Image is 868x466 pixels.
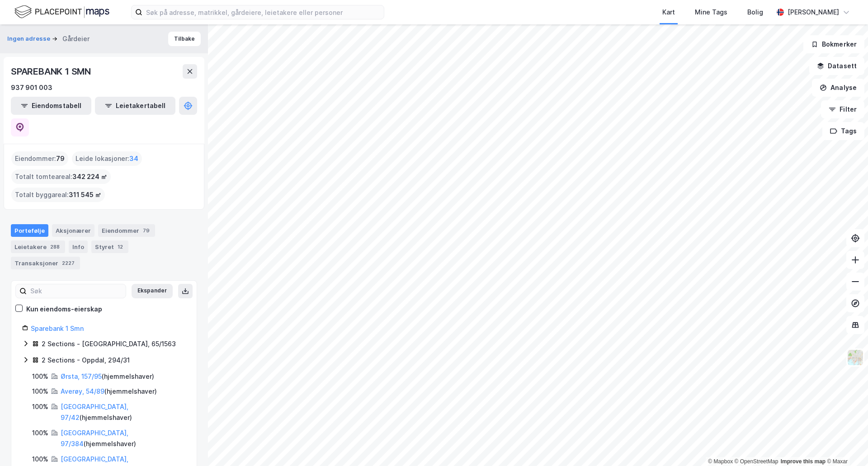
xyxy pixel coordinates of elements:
div: SPAREBANK 1 SMN [11,64,93,79]
img: logo.f888ab2527a4732fd821a326f86c7f29.svg [14,4,109,20]
div: 2227 [60,259,76,268]
div: 100% [32,454,48,465]
button: Leietakertabell [95,97,175,115]
button: Analyse [812,79,864,97]
input: Søk på adresse, matrikkel, gårdeiere, leietakere eller personer [142,5,384,19]
div: Eiendommer : [11,151,68,166]
div: Leide lokasjoner : [72,151,142,166]
input: Søk [27,284,126,298]
a: Ørsta, 157/95 [61,372,102,380]
span: 342 224 ㎡ [72,171,107,182]
button: Tags [822,122,864,140]
div: 100% [32,386,48,397]
button: Datasett [809,57,864,75]
div: 12 [116,242,125,251]
span: 79 [56,153,65,164]
button: Eiendomstabell [11,97,91,115]
div: [PERSON_NAME] [788,7,839,18]
div: Styret [91,240,128,253]
button: Tilbake [168,32,201,46]
div: 288 [48,242,61,251]
div: Aksjonærer [52,224,94,237]
span: 34 [129,153,138,164]
span: 311 545 ㎡ [69,189,101,200]
div: Transaksjoner [11,257,80,269]
div: ( hjemmelshaver ) [61,428,186,449]
div: 79 [141,226,151,235]
div: 2 Sections - [GEOGRAPHIC_DATA], 65/1563 [42,339,176,349]
div: 100% [32,371,48,382]
div: 937 901 003 [11,82,52,93]
div: Gårdeier [62,33,90,44]
div: Totalt byggareal : [11,188,105,202]
div: Mine Tags [695,7,727,18]
div: Kun eiendoms-eierskap [26,304,102,315]
button: Filter [821,100,864,118]
img: Z [847,349,864,366]
a: OpenStreetMap [735,458,778,465]
div: ( hjemmelshaver ) [61,371,154,382]
div: Bolig [747,7,763,18]
div: 2 Sections - Oppdal, 294/31 [42,355,130,366]
div: Totalt tomteareal : [11,169,111,184]
div: Kontrollprogram for chat [823,423,868,466]
iframe: Chat Widget [823,423,868,466]
div: Kart [662,7,675,18]
div: Portefølje [11,224,48,237]
div: 100% [32,428,48,438]
div: ( hjemmelshaver ) [61,386,157,397]
a: Sparebank 1 Smn [31,325,84,332]
a: Averøy, 54/89 [61,387,104,395]
button: Bokmerker [803,35,864,53]
a: Improve this map [781,458,826,465]
a: Mapbox [708,458,733,465]
div: 100% [32,401,48,412]
button: Ekspander [132,284,173,298]
div: Info [69,240,88,253]
a: [GEOGRAPHIC_DATA], 97/384 [61,429,128,447]
div: Leietakere [11,240,65,253]
div: Eiendommer [98,224,155,237]
div: ( hjemmelshaver ) [61,401,186,423]
button: Ingen adresse [7,34,52,43]
a: [GEOGRAPHIC_DATA], 97/42 [61,403,128,421]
